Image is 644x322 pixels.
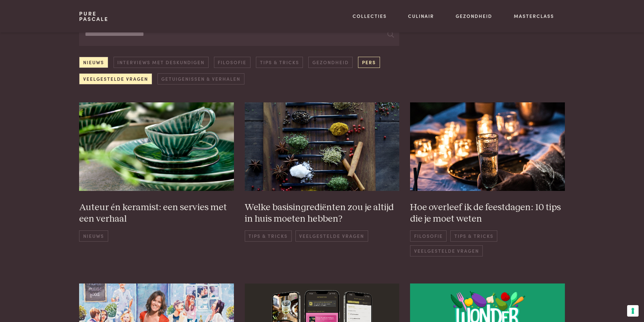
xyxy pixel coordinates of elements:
button: Uw voorkeuren voor toestemming voor trackingtechnologieën [627,305,639,317]
a: Interviews met deskundigen [114,57,209,68]
a: Getuigenissen & Verhalen [158,73,244,84]
a: Filosofie [214,57,251,68]
a: Veelgestelde vragen [79,73,152,84]
a: Collecties [353,13,387,20]
a: pn53799 Welke basisingrediënten zou je altijd in huis moeten hebben? Tips & TricksVeelgestelde vr... [245,102,400,256]
a: 322966365_672122701124175_6822491702143303352_n Hoe overleef ik de feestdagen: 10 tips die je moe... [410,102,565,256]
a: Masterclass [514,13,554,20]
a: Pers [358,57,380,68]
a: groen_servies_23 Auteur én keramist: een servies met een verhaal Nieuws [79,102,234,256]
span: Tips & Tricks [245,230,292,242]
span: Tips & Tricks [450,230,497,242]
span: Veelgestelde vragen [295,230,368,242]
span: Veelgestelde vragen [410,245,483,256]
span: Filosofie [410,230,447,242]
a: Nieuws [79,57,108,68]
a: PurePascale [79,11,109,22]
img: 322966365_672122701124175_6822491702143303352_n [410,102,565,191]
a: Gezondheid [456,13,492,20]
h3: Hoe overleef ik de feestdagen: 10 tips die je moet weten [410,202,565,225]
img: groen_servies_23 [79,102,234,191]
img: pn53799 [245,102,400,191]
a: Tips & Tricks [256,57,303,68]
a: Culinair [408,13,434,20]
span: Nieuws [79,230,108,242]
h3: Auteur én keramist: een servies met een verhaal [79,202,234,225]
h3: Welke basisingrediënten zou je altijd in huis moeten hebben? [245,202,400,225]
a: Gezondheid [308,57,353,68]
